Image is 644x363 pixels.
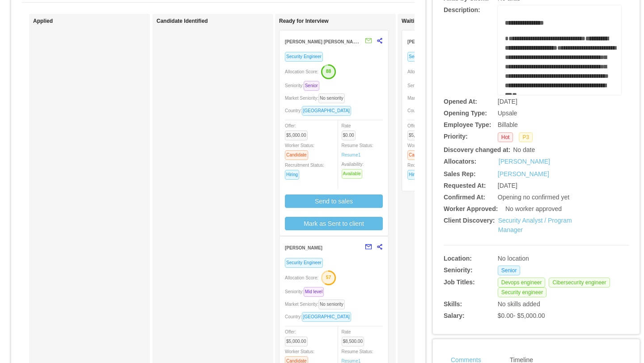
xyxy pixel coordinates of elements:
span: Seniority: [407,83,445,88]
b: Requested At: [444,182,486,189]
span: share-alt [377,38,383,44]
span: Senior [304,81,319,91]
span: Market Seniority: [285,302,348,307]
span: Security Engineer [407,52,445,62]
b: Allocators: [444,158,476,165]
button: Mark as Sent to client [285,217,383,230]
span: [DATE] [498,98,517,105]
strong: [PERSON_NAME] [285,245,322,250]
span: Security Engineer [285,258,323,268]
b: Employee Type: [444,121,491,128]
span: Worker Status: [407,143,437,157]
a: [PERSON_NAME] [498,170,549,177]
span: No seniority [318,93,345,103]
span: P3 [519,132,533,142]
b: Location: [444,255,472,262]
span: Billable [498,121,518,128]
div: rdw-editor [505,18,614,108]
button: Send to sales [285,194,383,208]
span: Cibersecurity engineer [549,278,610,287]
span: No date [513,146,535,153]
button: 88 [318,64,336,78]
b: Confirmed At: [444,194,485,201]
span: Seniority: [285,83,323,88]
span: Hiring [407,170,422,180]
span: Seniority: [285,289,327,294]
span: Country: [407,108,477,113]
strong: [PERSON_NAME] [407,39,445,44]
span: Offer: [285,329,311,344]
strong: [PERSON_NAME] [PERSON_NAME] [285,38,361,45]
span: Security engineer [498,287,547,297]
text: 88 [326,68,331,74]
span: $5,000.00 [285,337,308,346]
b: Salary: [444,312,465,319]
span: [GEOGRAPHIC_DATA] [302,312,351,322]
span: Rate [342,123,359,138]
span: Candidate [407,150,431,160]
span: Availability: [342,162,366,176]
span: Allocation Score: [285,275,318,280]
span: $0.00 - $5,000.00 [498,312,545,319]
span: Country: [285,314,355,319]
span: No worker approved [505,205,562,212]
b: Seniority: [444,266,473,274]
b: Skills: [444,300,462,308]
span: Recruitment Status: [285,163,324,177]
h1: Ready for Interview [279,18,404,25]
b: Opening Type: [444,110,487,117]
span: No skills added [498,300,540,308]
span: $8,500.00 [342,337,364,346]
div: rdw-wrapper [498,5,621,95]
span: Candidate [285,150,308,160]
h1: Applied [33,18,158,25]
span: Upsale [498,110,517,117]
span: Opening no confirmed yet [498,194,569,201]
span: Offer: [407,123,434,138]
b: Sales Rep: [444,170,476,177]
span: Hot [498,132,513,142]
span: $5,000.00 [285,131,308,140]
span: Market Seniority: [285,96,348,101]
a: [PERSON_NAME] [499,157,550,166]
span: No seniority [318,300,345,309]
span: Recruitment Status: [407,163,447,177]
span: $0.00 [342,131,356,140]
a: Security Analyst / Program Manager [498,217,572,233]
span: Worker Status: [285,143,314,157]
b: Priority: [444,133,468,140]
button: 57 [318,270,336,284]
text: 57 [326,274,331,280]
span: Devops engineer [498,278,546,287]
div: No location [498,254,590,263]
b: Job Titles: [444,279,475,286]
span: Security Engineer [285,52,323,62]
h1: Candidate Identified [157,18,282,25]
span: Senior [498,266,521,275]
span: Mid level [304,287,324,297]
button: mail [360,34,372,48]
span: Allocation Score: [285,69,318,74]
span: Market Seniority: [407,96,471,101]
span: Allocation Score: [407,69,441,74]
span: Available [342,169,362,179]
b: Worker Approved: [444,205,498,212]
span: Hiring [285,170,299,180]
span: $5,000.00 [407,131,430,140]
span: [DATE] [498,182,517,189]
span: [GEOGRAPHIC_DATA] [302,106,351,116]
h1: Waiting for Client Approval [402,18,527,25]
b: Client Discovery: [444,217,495,224]
button: mail [360,240,372,254]
b: Discovery changed at: [444,146,510,153]
span: Rate [342,329,368,344]
span: Resume Status: [342,143,373,157]
span: Country: [285,108,355,113]
b: Description: [444,6,480,13]
a: Resume1 [342,152,361,158]
span: Offer: [285,123,311,138]
span: share-alt [377,244,383,250]
b: Opened At: [444,98,477,105]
